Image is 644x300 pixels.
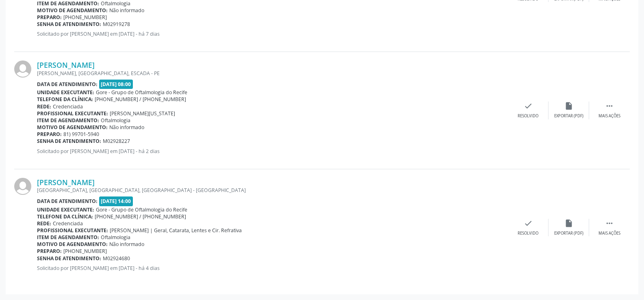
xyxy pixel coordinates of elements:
p: Solicitado por [PERSON_NAME] em [DATE] - há 7 dias [37,30,508,37]
b: Senha de atendimento: [37,255,101,262]
b: Telefone da clínica: [37,213,93,220]
span: 81) 99701-5940 [63,131,99,138]
span: [PHONE_NUMBER] [63,248,107,255]
div: Exportar (PDF) [554,113,583,119]
b: Motivo de agendamento: [37,124,108,131]
i:  [605,219,614,228]
b: Data de atendimento: [37,81,98,88]
b: Motivo de agendamento: [37,7,108,14]
b: Preparo: [37,131,62,138]
img: img [14,60,31,78]
span: M02924680 [103,255,130,262]
span: [PHONE_NUMBER] [63,14,107,21]
img: img [14,178,31,195]
b: Item de agendamento: [37,234,99,241]
b: Item de agendamento: [37,117,99,124]
div: Mais ações [598,231,620,236]
b: Preparo: [37,14,62,21]
b: Unidade executante: [37,206,94,213]
span: Credenciada [53,220,83,227]
div: [PERSON_NAME], [GEOGRAPHIC_DATA], ESCADA - PE [37,70,508,77]
span: M02928227 [103,138,130,145]
span: Credenciada [53,103,83,110]
i: insert_drive_file [564,101,573,110]
i:  [605,101,614,110]
div: Resolvido [518,231,538,236]
i: check [524,101,533,110]
span: [PERSON_NAME] | Geral, Catarata, Lentes e Cir. Refrativa [110,227,242,234]
b: Profissional executante: [37,227,108,234]
span: [DATE] 08:00 [99,80,133,89]
span: [PERSON_NAME][US_STATE] [110,110,175,117]
div: Resolvido [518,113,538,119]
div: Mais ações [598,113,620,119]
span: Não informado [109,7,144,14]
span: Oftalmologia [101,234,130,241]
b: Senha de atendimento: [37,138,101,145]
div: Exportar (PDF) [554,231,583,236]
b: Unidade executante: [37,89,94,96]
i: insert_drive_file [564,219,573,228]
p: Solicitado por [PERSON_NAME] em [DATE] - há 2 dias [37,148,508,155]
b: Preparo: [37,248,62,255]
b: Motivo de agendamento: [37,241,108,248]
span: Gore - Grupo de Oftalmologia do Recife [96,89,187,96]
b: Rede: [37,220,51,227]
div: [GEOGRAPHIC_DATA], [GEOGRAPHIC_DATA], [GEOGRAPHIC_DATA] - [GEOGRAPHIC_DATA] [37,187,508,194]
b: Profissional executante: [37,110,108,117]
span: Oftalmologia [101,117,130,124]
span: M02919278 [103,21,130,28]
a: [PERSON_NAME] [37,178,95,187]
span: [PHONE_NUMBER] / [PHONE_NUMBER] [95,213,186,220]
span: Não informado [109,124,144,131]
p: Solicitado por [PERSON_NAME] em [DATE] - há 4 dias [37,265,508,272]
span: Não informado [109,241,144,248]
b: Rede: [37,103,51,110]
b: Data de atendimento: [37,198,98,205]
i: check [524,219,533,228]
span: Gore - Grupo de Oftalmologia do Recife [96,206,187,213]
span: [DATE] 14:00 [99,196,133,206]
b: Telefone da clínica: [37,96,93,103]
a: [PERSON_NAME] [37,60,95,69]
span: [PHONE_NUMBER] / [PHONE_NUMBER] [95,96,186,103]
b: Senha de atendimento: [37,21,101,28]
